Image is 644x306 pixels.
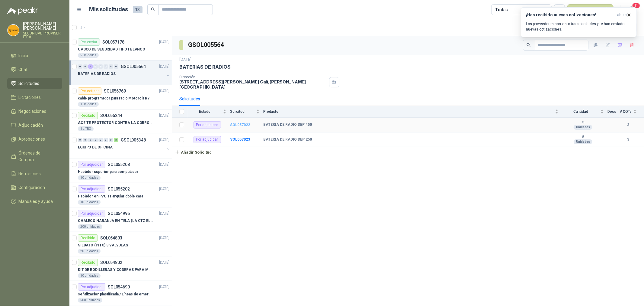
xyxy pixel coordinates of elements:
[19,94,41,101] span: Licitaciones
[23,22,62,30] p: [PERSON_NAME] [PERSON_NAME]
[179,75,327,79] p: Dirección
[108,162,130,167] p: SOL055208
[88,138,93,142] div: 0
[78,243,128,248] p: SILBATO (PITO) 3 VALVULAS
[263,109,554,114] span: Producto
[108,187,130,191] p: SOL055202
[104,138,108,142] div: 0
[78,224,102,229] div: 200 Unidades
[7,64,62,75] a: Chat
[179,96,200,102] div: Solicitudes
[104,64,108,69] div: 0
[19,150,56,163] span: Órdenes de Compra
[78,120,153,126] p: ACEITE PROTECTOR CONTRA LA CORROSION - PARA LIMPIEZA DE ARMAMENTO
[102,40,124,44] p: SOL057178
[78,249,101,254] div: 20 Unidades
[78,259,98,266] div: Recibido
[230,123,250,127] a: SOL057022
[179,79,327,90] p: [STREET_ADDRESS][PERSON_NAME] Cali , [PERSON_NAME][GEOGRAPHIC_DATA]
[69,158,172,183] a: Por adjudicarSOL055208[DATE] Hablador superior para computador10 Unidades
[108,211,130,216] p: SOL054995
[98,138,103,142] div: 0
[617,12,627,18] span: ahora
[78,234,98,242] div: Recibido
[19,136,45,142] span: Aprobaciones
[159,284,169,290] p: [DATE]
[78,102,99,107] div: 1 Unidades
[93,64,98,69] div: 0
[159,211,169,216] p: [DATE]
[562,109,599,114] span: Cantidad
[8,24,19,36] img: Company Logo
[159,137,169,143] p: [DATE]
[159,162,169,168] p: [DATE]
[78,194,143,199] p: Hablador en PVC Triangular doble cara
[19,122,43,129] span: Adjudicación
[78,64,82,69] div: 0
[69,109,172,134] a: RecibidoSOL055244[DATE] ACEITE PROTECTOR CONTRA LA CORROSION - PARA LIMPIEZA DE ARMAMENTO1 LITRO
[7,7,38,15] img: Logo peakr
[78,218,153,224] p: CHALECO NARANJA EN TELA (LA CTZ ELEGIDA DEBE ENVIAR MUESTRA)
[100,260,122,265] p: SOL054802
[83,64,88,69] div: 0
[109,64,113,69] div: 0
[19,80,40,87] span: Solicitudes
[78,298,102,303] div: 500 Unidades
[78,87,101,95] div: Por cotizar
[562,135,604,140] b: 5
[121,138,146,142] p: GSOL005348
[263,106,562,118] th: Producto
[562,120,604,125] b: 5
[7,147,62,165] a: Órdenes de Compra
[562,106,607,118] th: Cantidad
[19,198,53,205] span: Manuales y ayuda
[7,50,62,61] a: Inicio
[78,71,116,77] p: BATERIAS DE RADIOS
[104,89,126,93] p: SOL056769
[230,109,255,114] span: Solicitud
[7,196,62,207] a: Manuales y ayuda
[172,147,214,157] button: Añadir Solicitud
[114,138,118,142] div: 3
[159,113,169,119] p: [DATE]
[78,38,100,46] div: Por enviar
[78,63,171,82] a: 0 0 2 0 0 0 0 0 GSOL005564[DATE] BATERIAS DE RADIOS
[159,64,169,70] p: [DATE]
[188,109,222,114] span: Estado
[78,96,149,101] p: cable programador para radio Motorola R7
[188,106,230,118] th: Estado
[188,40,225,50] h3: GSOL005564
[495,6,508,13] div: Todas
[159,260,169,265] p: [DATE]
[526,12,615,18] h3: ¡Has recibido nuevas cotizaciones!
[574,139,592,144] div: Unidades
[78,283,105,291] div: Por adjudicar
[159,88,169,94] p: [DATE]
[7,78,62,89] a: Solicitudes
[69,281,172,305] a: Por adjudicarSOL054690[DATE] señalizacion plastificada / Líneas de emergencia500 Unidades
[114,64,118,69] div: 0
[179,57,191,63] p: [DATE]
[78,145,113,150] p: EQUIPO DE OFICINA
[526,21,632,32] p: Los proveedores han visto tus solicitudes y te han enviado nuevas cotizaciones.
[19,170,41,177] span: Remisiones
[78,136,171,156] a: 0 0 0 0 0 0 0 3 GSOL005348[DATE] EQUIPO DE OFICINA
[19,108,46,115] span: Negociaciones
[69,183,172,207] a: Por adjudicarSOL055202[DATE] Hablador en PVC Triangular doble cara10 Unidades
[230,137,250,142] b: SOL057023
[78,161,105,168] div: Por adjudicar
[69,36,172,60] a: Por enviarSOL057178[DATE] CASCO DE SEGURIDAD TIPO I BLANCO5 Unidades
[567,4,614,15] button: Nueva solicitud
[78,138,82,142] div: 0
[78,53,99,58] div: 5 Unidades
[620,109,632,114] span: # COTs
[159,186,169,192] p: [DATE]
[89,5,128,14] h1: Mis solicitudes
[23,31,62,39] p: SEGURIDAD PROVISER LTDA
[620,122,637,128] b: 3
[521,7,637,37] button: ¡Has recibido nuevas cotizaciones!ahora Los proveedores han visto tus solicitudes y te han enviad...
[574,125,592,130] div: Unidades
[78,185,105,193] div: Por adjudicar
[172,147,644,157] a: Añadir Solicitud
[632,3,640,8] span: 11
